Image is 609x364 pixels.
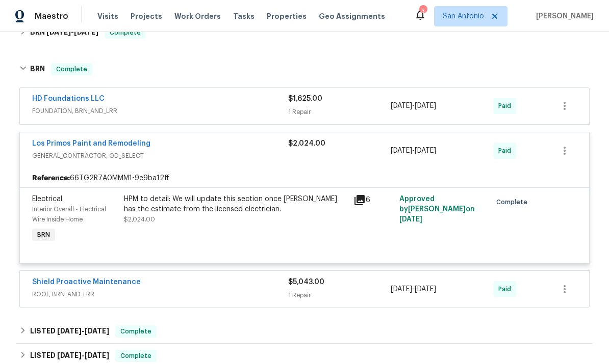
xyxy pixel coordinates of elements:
div: LISTED [DATE]-[DATE]Complete [16,319,593,344]
div: 1 Repair [288,107,391,117]
div: 1 Repair [288,290,391,300]
span: Paid [498,284,515,294]
div: BRN [DATE]-[DATE]Complete [16,20,593,45]
span: - [46,29,98,36]
span: San Antonio [443,11,484,21]
span: - [391,284,436,294]
a: Los Primos Paint and Remodeling [32,140,150,147]
div: 3 [419,6,426,16]
span: Tasks [233,13,255,20]
h6: BRN [30,26,98,39]
span: Approved by [PERSON_NAME] on [399,195,475,223]
span: [DATE] [391,286,412,293]
span: Complete [496,197,531,207]
span: $5,043.00 [288,278,324,286]
span: - [57,327,109,334]
span: [DATE] [391,102,412,109]
span: Complete [116,351,156,361]
span: GENERAL_CONTRACTOR, OD_SELECT [32,151,288,161]
span: $2,024.00 [124,216,155,222]
a: HD Foundations LLC [32,95,105,102]
span: [DATE] [415,286,436,293]
span: [DATE] [85,352,109,359]
div: 6 [353,194,393,206]
span: ROOF, BRN_AND_LRR [32,289,288,299]
span: FOUNDATION, BRN_AND_LRR [32,106,288,116]
span: - [391,146,436,156]
span: Maestro [35,11,68,21]
span: Paid [498,101,515,111]
span: Paid [498,146,515,156]
span: Properties [267,11,307,21]
h6: LISTED [30,325,109,338]
span: Interior Overall - Electrical Wire Inside Home [32,206,106,222]
span: BRN [33,230,54,240]
div: 66TG2R7A0MMM1-9e9ba12ff [20,169,589,187]
span: [DATE] [85,327,109,334]
span: [DATE] [57,327,82,334]
h6: BRN [30,63,45,75]
span: - [391,101,436,111]
span: $2,024.00 [288,140,325,147]
span: [DATE] [415,102,436,109]
span: Electrical [32,195,62,203]
span: [DATE] [57,352,82,359]
span: Projects [131,11,162,21]
span: Geo Assignments [319,11,385,21]
span: Visits [97,11,118,21]
span: Complete [116,326,156,337]
div: BRN Complete [16,53,593,86]
b: Reference: [32,173,70,183]
h6: LISTED [30,350,109,362]
span: [DATE] [391,147,412,154]
div: HPM to detail: We will update this section once [PERSON_NAME] has the estimate from the licensed ... [124,194,347,214]
span: [PERSON_NAME] [532,11,594,21]
a: Shield Proactive Maintenance [32,278,141,286]
span: $1,625.00 [288,95,322,102]
span: [DATE] [74,29,98,36]
span: - [57,352,109,359]
span: Complete [52,64,91,74]
span: [DATE] [415,147,436,154]
span: [DATE] [399,216,422,223]
span: Complete [106,27,145,38]
span: [DATE] [46,29,71,36]
span: Work Orders [174,11,221,21]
